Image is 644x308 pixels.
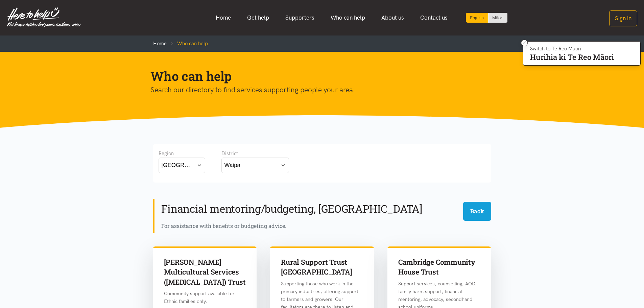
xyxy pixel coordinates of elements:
[164,257,246,287] h3: [PERSON_NAME] Multicultural Services ([MEDICAL_DATA]) Trust
[277,10,323,25] a: Supporters
[530,47,614,51] p: Switch to Te Reo Māori
[161,202,422,216] h2: Financial mentoring/budgeting, [GEOGRAPHIC_DATA]
[398,257,480,277] h3: Cambridge Community House Trust
[150,68,483,84] h1: Who can help
[159,149,205,158] div: Region
[153,41,167,47] a: Home
[488,13,507,23] a: Switch to Te Reo Māori
[161,221,491,230] div: For assistance with benefits or budgeting advice.
[281,257,363,277] h3: Rural Support Trust [GEOGRAPHIC_DATA]
[221,158,289,173] button: Waipā
[159,158,205,173] button: [GEOGRAPHIC_DATA]
[412,10,456,25] a: Contact us
[221,149,289,158] div: District
[466,13,508,23] div: Language toggle
[323,10,373,25] a: Who can help
[373,10,412,25] a: About us
[167,40,208,48] li: Who can help
[463,202,491,220] button: Back
[164,290,246,305] p: Community support available for Ethnic families only.
[208,10,239,25] a: Home
[150,84,483,96] p: Search our directory to find services supporting people your area.
[609,10,637,26] button: Sign in
[239,10,277,25] a: Get help
[466,13,488,23] div: Current language
[530,54,614,60] p: Hurihia ki Te Reo Māori
[7,7,81,28] img: Home
[224,161,241,170] div: Waipā
[162,161,194,170] div: [GEOGRAPHIC_DATA]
